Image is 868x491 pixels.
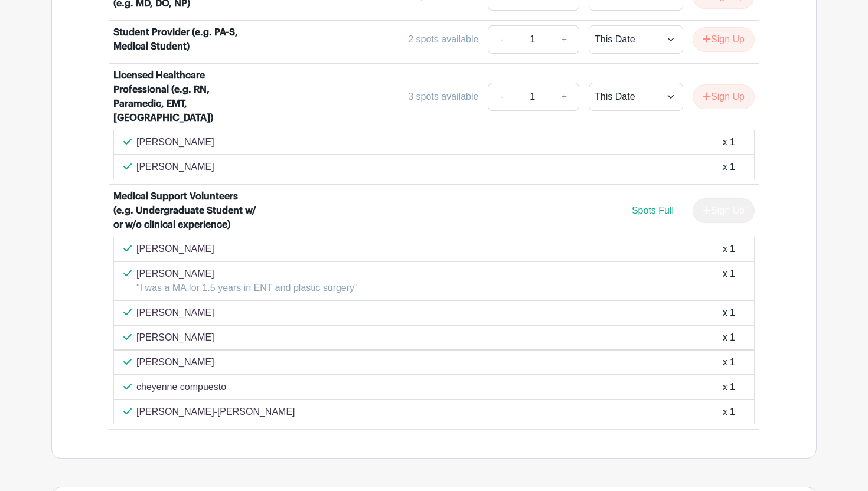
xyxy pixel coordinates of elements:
div: Medical Support Volunteers (e.g. Undergraduate Student w/ or w/o clinical experience) [113,189,260,232]
p: [PERSON_NAME] [136,160,214,174]
p: [PERSON_NAME] [136,330,214,345]
a: - [488,83,515,111]
div: x 1 [723,267,735,295]
button: Sign Up [693,27,755,52]
div: 3 spots available [408,90,478,104]
div: x 1 [723,135,735,149]
div: 2 spots available [408,32,478,47]
div: x 1 [723,330,735,345]
span: Spots Full [632,205,674,215]
p: [PERSON_NAME] [136,267,358,281]
p: [PERSON_NAME] [136,306,214,320]
div: x 1 [723,242,735,256]
div: x 1 [723,405,735,419]
p: [PERSON_NAME] [136,135,214,149]
p: "I was a MA for 1.5 years in ENT and plastic surgery" [136,281,358,295]
p: [PERSON_NAME] [136,242,214,256]
div: x 1 [723,380,735,394]
a: - [488,25,515,54]
div: x 1 [723,306,735,320]
p: [PERSON_NAME] [136,355,214,369]
a: + [550,25,579,54]
div: Licensed Healthcare Professional (e.g. RN, Paramedic, EMT, [GEOGRAPHIC_DATA]) [113,68,260,125]
button: Sign Up [693,84,755,109]
a: + [550,83,579,111]
div: x 1 [723,160,735,174]
div: x 1 [723,355,735,369]
p: cheyenne compuesto [136,380,226,394]
p: [PERSON_NAME]-[PERSON_NAME] [136,405,295,419]
div: Student Provider (e.g. PA-S, Medical Student) [113,25,260,54]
